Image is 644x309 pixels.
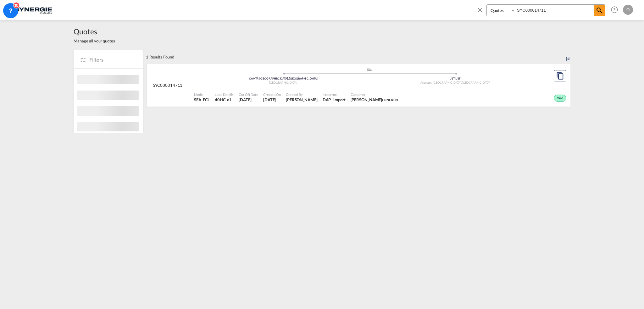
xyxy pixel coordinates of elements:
span: Cut Off Date [239,92,258,97]
md-icon: assets/icons/custom/copyQuote.svg [556,72,564,80]
span: | [258,77,259,80]
span: Filters [89,56,136,63]
span: [GEOGRAPHIC_DATA] [462,81,490,84]
span: Help [609,4,620,15]
span: [GEOGRAPHIC_DATA] [269,81,297,84]
input: Enter Quotation Number [515,5,594,16]
span: Created On [263,92,281,97]
span: Customer [351,92,398,97]
div: - import [331,97,345,102]
span: Created By [286,92,318,97]
span: icon-magnify [594,5,605,16]
div: DAP [323,97,331,102]
span: Asbestos, [GEOGRAPHIC_DATA] [420,81,462,84]
span: SYC000014711 [153,82,183,88]
span: | [455,77,456,80]
span: Incoterms [323,92,346,97]
span: 12 Sep 2025 [263,97,281,102]
md-icon: icon-magnify [596,7,603,14]
span: Won [557,96,565,101]
span: HENEKEN [382,98,397,102]
span: Patricia Cassundé HENEKEN [351,97,398,102]
span: 12 Sep 2025 [239,97,258,102]
div: 1 Results Found [146,50,174,64]
div: DAP import [323,97,346,102]
md-icon: assets/icons/custom/ship-fill.svg [366,68,373,71]
span: Pablo Gomez Saldarriaga [286,97,318,102]
span: Load Details [215,92,234,97]
span: CAMTR [GEOGRAPHIC_DATA], [GEOGRAPHIC_DATA] [249,77,318,80]
img: 1f56c880d42311ef80fc7dca854c8e59.png [9,3,52,17]
span: J1T [450,77,456,80]
div: O [623,5,633,15]
div: Sort by: Created On [566,50,570,64]
md-icon: icon-close [476,6,483,13]
div: Won [554,95,566,102]
span: Mode [194,92,210,97]
div: Help [609,4,623,16]
span: SEA-FCL [194,97,210,102]
span: , [461,81,462,84]
span: icon-close [476,4,486,19]
span: J1T [456,77,461,80]
span: Manage all your quotes [74,38,115,44]
span: Quotes [74,26,115,36]
span: 40HC x 1 [215,97,234,102]
button: Copy Quote [554,70,566,81]
div: SYC000014711 assets/icons/custom/ship-fill.svgassets/icons/custom/roll-o-plane.svgOriginMontreal,... [147,64,570,107]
